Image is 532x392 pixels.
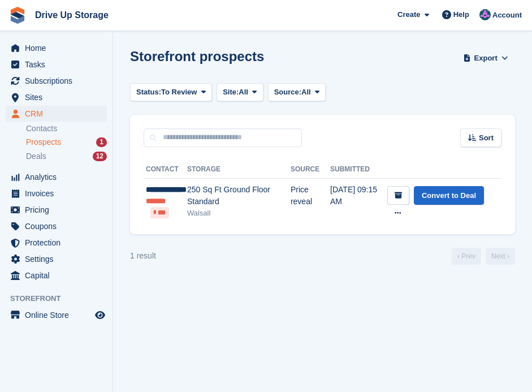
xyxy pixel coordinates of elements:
button: Source: All [268,83,326,102]
span: Invoices [25,186,93,201]
span: All [239,87,248,98]
button: Status: To Review [130,83,212,102]
a: menu [6,57,107,72]
a: Convert to Deal [414,186,484,205]
a: Preview store [93,308,107,322]
a: menu [6,218,107,234]
a: Contacts [26,123,107,134]
a: menu [6,73,107,89]
span: Capital [25,268,93,283]
nav: Page [449,248,517,265]
td: [DATE] 09:15 AM [330,178,387,225]
img: Andy [479,9,491,20]
a: menu [6,235,107,251]
button: Site: All [217,83,263,102]
span: Account [492,10,522,21]
span: Prospects [26,137,61,148]
img: stora-icon-8386f47178a22dfd0bd8f6a31ec36ba5ce8667c1dd55bd0f319d3a0aa187defe.svg [9,7,26,24]
th: Source [291,161,330,179]
span: Settings [25,251,93,267]
span: All [301,87,311,98]
button: Export [461,49,511,67]
th: Submitted [330,161,387,179]
span: Pricing [25,202,93,218]
a: menu [6,169,107,185]
span: Help [453,9,469,20]
span: Tasks [25,57,93,72]
span: Subscriptions [25,73,93,89]
h1: Storefront prospects [130,49,264,64]
a: menu [6,106,107,122]
span: Coupons [25,218,93,234]
td: Price reveal [291,178,330,225]
a: Next [486,248,515,265]
a: menu [6,268,107,283]
a: menu [6,202,107,218]
span: Site: [223,87,239,98]
span: Export [474,53,498,64]
a: Deals 12 [26,150,107,162]
span: To Review [161,87,197,98]
div: 250 Sq Ft Ground Floor Standard [187,184,291,208]
a: Drive Up Storage [31,6,113,24]
span: Sites [25,89,93,105]
span: Sort [479,132,494,144]
span: Deals [26,151,46,162]
span: CRM [25,106,93,122]
span: Create [397,9,420,20]
a: menu [6,307,107,323]
a: menu [6,251,107,267]
div: 12 [93,152,107,161]
span: Storefront [10,293,113,304]
a: Prospects 1 [26,136,107,148]
a: menu [6,40,107,56]
span: Analytics [25,169,93,185]
span: Home [25,40,93,56]
div: 1 [96,137,107,147]
th: Storage [187,161,291,179]
a: menu [6,186,107,201]
th: Contact [144,161,187,179]
div: Walsall [187,208,291,219]
a: menu [6,89,107,105]
div: 1 result [130,250,156,262]
span: Source: [274,87,301,98]
a: Previous [452,248,481,265]
span: Protection [25,235,93,251]
span: Online Store [25,307,93,323]
span: Status: [136,87,161,98]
